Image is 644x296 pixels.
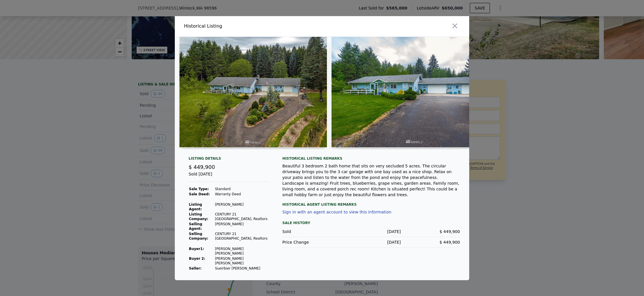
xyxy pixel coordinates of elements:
td: [PERSON_NAME] [PERSON_NAME] [215,246,269,256]
div: [DATE] [342,229,401,234]
div: Listing Details [189,156,269,163]
div: Historical Agent Listing Remarks [282,198,460,207]
strong: Selling Agent: [189,222,202,231]
div: Price Change [282,239,342,245]
td: [PERSON_NAME] [215,202,269,212]
strong: Listing Agent: [189,203,202,211]
td: CENTURY 21 [GEOGRAPHIC_DATA], Realtors [215,212,269,221]
strong: Sale Type: [189,187,209,191]
button: Sign in with an agent account to view this information [282,210,391,214]
strong: Buyer 1 : [189,247,204,251]
strong: Buyer 2: [189,257,205,261]
span: $ 449,900 [440,229,460,234]
td: Warranty Deed [215,192,269,197]
td: [PERSON_NAME] [PERSON_NAME] [215,256,269,266]
div: Historical Listing remarks [282,156,460,161]
div: [DATE] [342,239,401,245]
div: Historical Listing [184,23,320,30]
div: Sold [282,229,342,234]
td: CENTURY 21 [GEOGRAPHIC_DATA], Realtors [215,231,269,241]
img: Property Img [179,37,327,147]
div: Sale History [282,219,460,226]
td: Sueirbier [PERSON_NAME] [215,266,269,271]
div: Beautiful 3 bedroom 2 bath home that sits on very secluded 5 acres. The circular driveway brings ... [282,163,460,198]
div: Sold [DATE] [189,171,269,182]
strong: Selling Company: [189,232,208,240]
strong: Listing Company: [189,212,208,221]
strong: Seller : [189,266,202,270]
span: $ 449,900 [189,164,215,170]
td: Standard [215,186,269,192]
img: Property Img [331,37,497,147]
span: $ 449,900 [440,240,460,245]
td: [PERSON_NAME] [215,221,269,231]
strong: Sale Deed: [189,192,210,196]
